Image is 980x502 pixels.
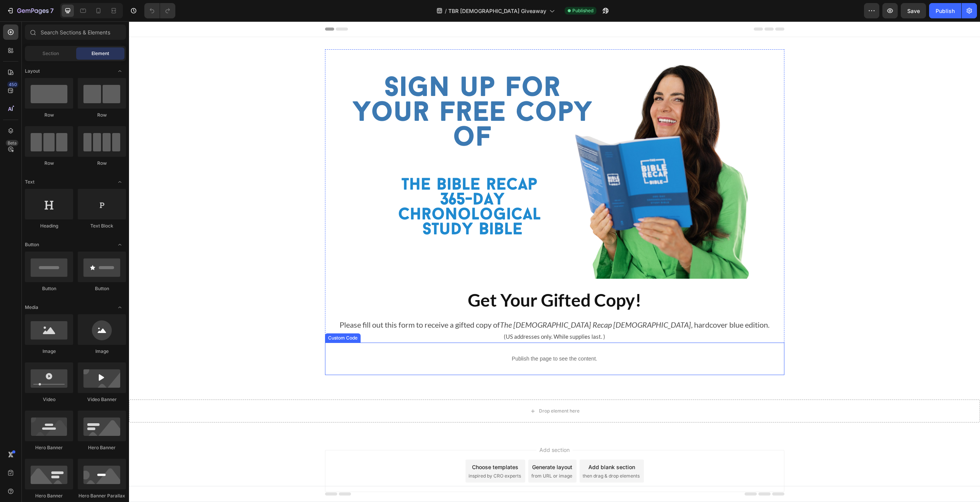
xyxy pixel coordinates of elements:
span: from URL or image [402,451,443,458]
div: Video [25,396,73,403]
div: Drop element here [410,387,451,393]
img: gempages_571547443296994176-0bf2f25a-8bfb-4688-be6f-70c6cd5cdd92.png [196,28,655,257]
div: Undo/Redo [144,3,175,18]
div: Text Block [78,223,126,229]
div: Hero Banner [78,444,126,451]
span: inspired by CRO experts [340,451,392,458]
div: Row [25,112,73,119]
i: The [DEMOGRAPHIC_DATA] Recap [DEMOGRAPHIC_DATA] [371,299,562,308]
div: 450 [7,81,18,88]
div: Add blank section [459,442,506,450]
div: Row [78,160,126,167]
div: Image [25,348,73,355]
div: Button [25,285,73,292]
span: Media [25,304,38,311]
span: TBR [DEMOGRAPHIC_DATA] Giveaway [448,7,546,15]
button: Publish [929,3,961,18]
h2: Get Your Gifted Copy! [196,266,655,291]
span: Please fill out this form to receive a gifted copy of , hardcover blue edition. [211,299,640,308]
span: Save [907,8,920,14]
iframe: Design area [129,21,980,502]
span: Text [25,179,34,185]
span: Toggle open [114,65,126,77]
span: Toggle open [114,301,126,314]
div: Row [78,112,126,119]
div: Row [25,160,73,167]
button: Save [901,3,926,18]
div: Hero Banner [25,492,73,499]
span: Published [572,7,593,14]
input: Search Sections & Elements [25,24,126,40]
span: (US addresses only. While supplies last. ) [375,312,476,318]
p: Publish the page to see the content. [196,333,655,341]
span: Element [91,50,109,57]
span: Button [25,241,39,248]
div: Generate layout [403,442,443,450]
p: 7 [50,6,54,15]
div: Hero Banner [25,444,73,451]
div: Image [78,348,126,355]
span: Layout [25,68,40,75]
div: Publish [936,7,955,15]
div: Heading [25,223,73,229]
span: Section [42,50,59,57]
div: Custom Code [198,313,230,320]
div: Hero Banner Parallax [78,492,126,499]
span: Toggle open [114,176,126,188]
div: Button [78,285,126,292]
span: Toggle open [114,239,126,251]
button: 7 [3,3,57,18]
div: Video Banner [78,396,126,403]
span: Add section [407,424,444,432]
div: Beta [6,140,18,146]
div: Choose templates [343,442,389,450]
span: then drag & drop elements [454,451,511,458]
span: / [445,7,447,15]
